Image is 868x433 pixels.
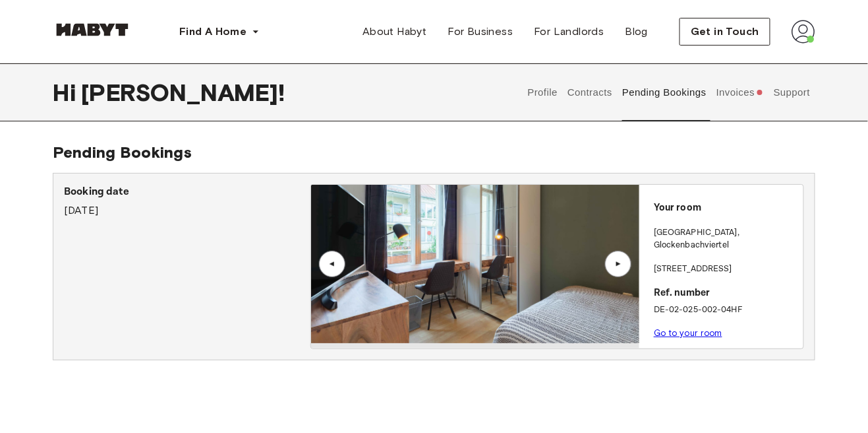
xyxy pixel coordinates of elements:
a: About Habyt [352,18,437,45]
span: [PERSON_NAME] ! [81,79,285,106]
p: DE-02-025-002-04HF [654,304,798,317]
button: Find A Home [169,18,270,45]
p: Your room [654,201,798,216]
button: Support [772,63,812,121]
span: Pending Bookings [53,143,192,162]
button: Pending Bookings [621,63,709,121]
a: For Landlords [523,18,614,45]
button: Invoices [714,63,765,121]
span: For Business [448,24,513,40]
div: ▲ [326,260,339,268]
span: Blog [625,24,649,40]
span: For Landlords [534,24,604,40]
a: Blog [615,18,659,45]
a: Go to your room [654,328,722,338]
span: Get in Touch [691,24,759,40]
div: [DATE] [64,184,310,218]
button: Profile [526,63,560,121]
p: [GEOGRAPHIC_DATA] , Glockenbachviertel [654,226,798,252]
p: Ref. number [654,286,798,301]
img: avatar [792,20,815,44]
button: Get in Touch [680,18,770,46]
a: For Business [438,18,524,45]
span: About Habyt [362,24,426,40]
img: Image of the room [311,185,639,343]
span: Find A Home [179,24,246,40]
p: Booking date [64,184,310,200]
div: user profile tabs [523,63,815,121]
button: Contracts [566,63,614,121]
p: [STREET_ADDRESS] [654,263,798,276]
img: Habyt [53,23,132,36]
div: ▲ [612,260,625,268]
span: Hi [53,79,81,106]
